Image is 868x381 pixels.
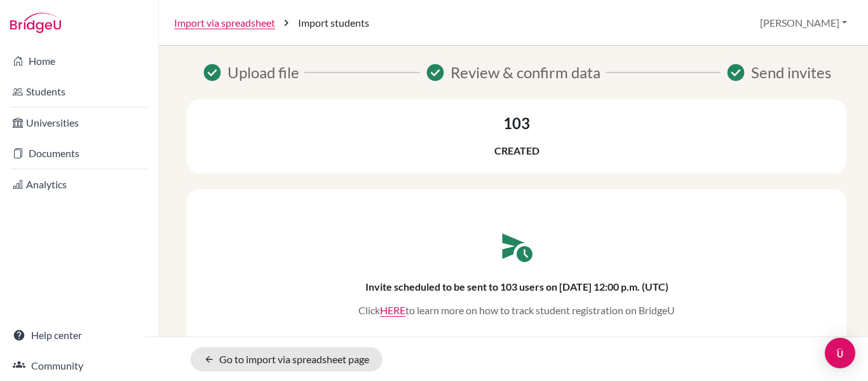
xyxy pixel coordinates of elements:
a: Community [3,353,156,378]
a: Import via spreadsheet [174,15,275,31]
a: Analytics [3,172,156,197]
p: Click to learn more on how to track student registration on BridgeU [358,303,675,318]
span: schedule_send [498,227,536,265]
span: Review & confirm data [451,61,600,84]
img: Bridge-U [10,13,61,33]
a: Documents [3,141,156,166]
span: Import students [298,15,369,31]
span: Success [202,62,222,83]
h3: 103 [503,114,530,133]
a: Go to import via spreadsheet page [191,347,383,371]
span: Success [425,62,445,83]
h6: Invite scheduled to be sent to 103 users on [DATE] 12:00 p.m. (UTC) [365,281,668,293]
span: Send invites [751,61,831,84]
a: Universities [3,110,156,135]
button: [PERSON_NAME] [754,11,853,35]
div: Open Intercom Messenger [825,338,855,368]
a: Students [3,79,156,104]
p: Created [494,143,539,158]
i: arrow_back [204,354,214,364]
a: Home [3,48,156,74]
span: Success [726,62,746,83]
a: Click to open the "Tracking student registration" article in a new tab [380,304,405,316]
i: chevron_right [280,17,293,29]
a: Help center [3,322,156,348]
span: Upload file [227,61,299,84]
